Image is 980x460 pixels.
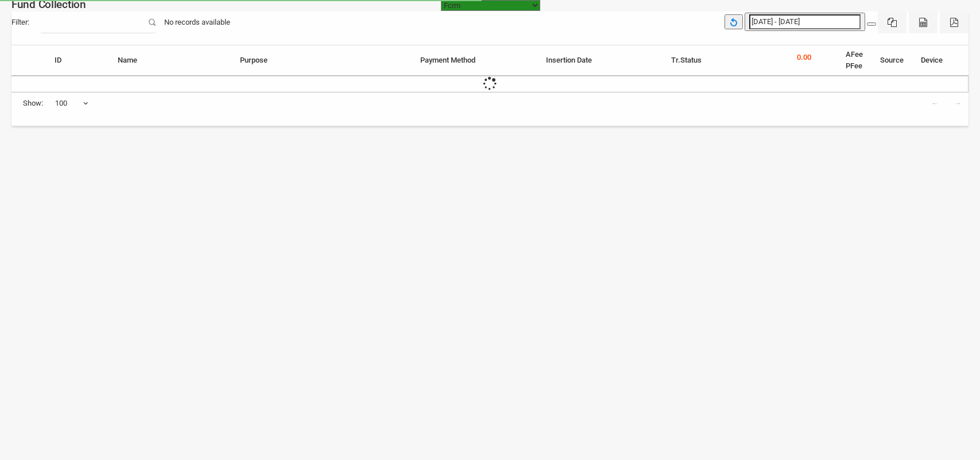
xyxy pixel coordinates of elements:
span: 100 [55,98,88,109]
li: PFee [846,60,863,72]
th: Insertion Date [537,45,663,76]
input: Filter: [41,11,156,33]
button: Excel [878,11,907,33]
th: Source [871,45,912,76]
th: Tr.Status [663,45,788,76]
span: 100 [55,92,89,114]
th: Device [912,45,951,76]
th: ID [46,45,109,76]
p: 0.00 [797,52,811,63]
th: Purpose [231,45,412,76]
button: CSV [909,11,938,33]
li: AFee [846,49,863,60]
a: → [947,92,969,114]
div: No records available [156,11,239,33]
button: Pdf [940,11,969,33]
span: Show: [23,98,43,109]
th: Payment Method [412,45,537,76]
a: ← [924,92,946,114]
th: Name [109,45,231,76]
